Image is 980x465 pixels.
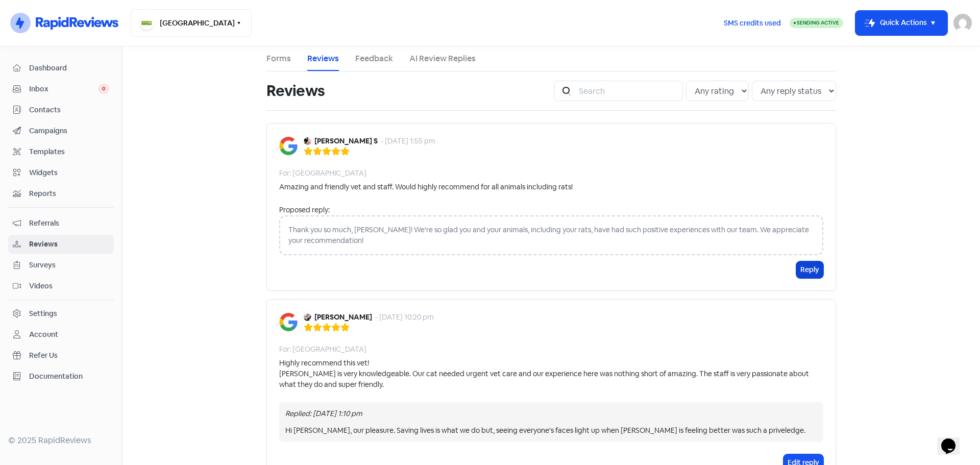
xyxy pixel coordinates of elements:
span: 0 [98,84,109,94]
span: Reports [29,188,109,199]
a: AI Review Replies [409,53,476,65]
a: Sending Active [790,17,843,29]
span: Sending Active [797,19,839,26]
iframe: chat widget [937,424,970,455]
a: Account [8,325,114,344]
div: - [DATE] 10:20 pm [375,312,434,323]
span: Contacts [29,105,109,115]
b: [PERSON_NAME] [314,312,372,323]
a: Forms [266,53,291,65]
a: Documentation [8,367,114,386]
a: Contacts [8,101,114,119]
img: Image [279,313,298,331]
div: Proposed reply: [279,205,823,215]
a: Refer Us [8,346,114,365]
a: Widgets [8,163,114,182]
a: Surveys [8,256,114,275]
span: Dashboard [29,63,109,74]
i: Replied: [DATE] 1:10 pm [285,409,362,418]
div: Hi [PERSON_NAME], our pleasure. Saving lives is what we do but, seeing everyone's faces light up ... [285,425,817,436]
b: [PERSON_NAME] S [314,136,378,146]
img: Avatar [304,137,311,145]
a: Referrals [8,214,114,233]
a: Reviews [8,235,114,254]
span: Surveys [29,260,109,271]
div: For: [GEOGRAPHIC_DATA] [279,344,366,355]
span: Campaigns [29,126,109,136]
div: Settings [29,308,57,319]
span: Reviews [29,239,109,250]
a: Campaigns [8,121,114,140]
span: Videos [29,281,109,291]
button: Reply [796,261,823,278]
a: Reports [8,184,114,203]
a: Settings [8,304,114,323]
img: Image [279,137,298,155]
button: [GEOGRAPHIC_DATA] [131,9,252,37]
a: Reviews [307,53,339,65]
span: Documentation [29,371,109,382]
div: Highly recommend this vet! [PERSON_NAME] is very knowledgeable. Our cat needed urgent vet care an... [279,358,823,390]
a: Videos [8,277,114,296]
img: Avatar [304,313,311,321]
a: Inbox 0 [8,80,114,99]
span: Inbox [29,84,98,94]
div: © 2025 RapidReviews [8,434,114,447]
span: Refer Us [29,350,109,361]
div: - [DATE] 1:55 pm [381,136,435,146]
a: SMS credits used [715,17,790,28]
input: Search [573,81,683,101]
button: Quick Actions [855,11,947,35]
a: Dashboard [8,59,114,78]
div: For: [GEOGRAPHIC_DATA] [279,168,366,179]
span: Referrals [29,218,109,229]
div: Account [29,329,58,340]
span: Widgets [29,167,109,178]
a: Templates [8,142,114,161]
div: Thank you so much, [PERSON_NAME]! We're so glad you and your animals, including your rats, have h... [279,215,823,255]
a: Feedback [355,53,393,65]
span: SMS credits used [724,18,781,29]
img: User [953,14,972,32]
div: Amazing and friendly vet and staff. Would highly recommend for all animals including rats! [279,182,573,192]
span: Templates [29,146,109,157]
h1: Reviews [266,75,325,107]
